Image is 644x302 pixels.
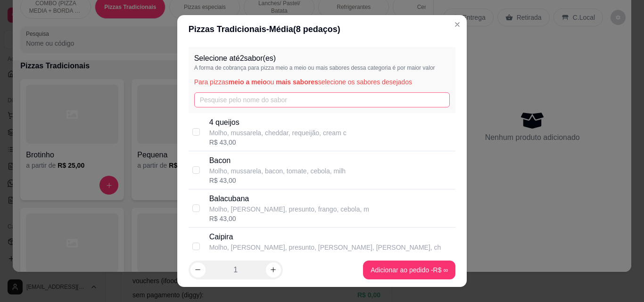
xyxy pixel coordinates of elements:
p: 4 queijos [209,117,347,128]
p: Balacubana [209,193,369,204]
p: 1 [233,264,238,276]
div: Pizzas Tradicionais - Média ( 8 pedaços) [189,23,456,36]
input: Pesquise pelo nome do sabor [194,92,450,107]
div: R$ 43,00 [209,252,441,261]
p: Molho, mussarela, bacon, tomate, cebola, milh [209,166,346,176]
button: Close [450,17,465,32]
div: R$ 43,00 [209,214,369,223]
p: Caipira [209,231,441,243]
button: decrease-product-quantity [190,262,206,278]
p: A forma de cobrança para pizza meio a meio ou mais sabores dessa categoria é por [194,64,450,72]
p: Para pizzas ou selecione os sabores desejados [194,77,450,87]
p: Bacon [209,155,346,166]
span: maior valor [407,65,435,71]
p: Molho, [PERSON_NAME], presunto, [PERSON_NAME], [PERSON_NAME], ch [209,243,441,252]
p: Molho, mussarela, cheddar, requeijão, cream c [209,128,347,138]
p: Selecione até 2 sabor(es) [194,53,450,64]
p: Molho, [PERSON_NAME], presunto, frango, cebola, m [209,204,369,214]
span: mais sabores [276,78,318,86]
span: meio a meio [229,78,267,86]
div: R$ 43,00 [209,176,346,185]
button: Adicionar ao pedido -R$ ∞ [363,261,455,279]
div: R$ 43,00 [209,138,347,147]
button: increase-product-quantity [266,262,281,278]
